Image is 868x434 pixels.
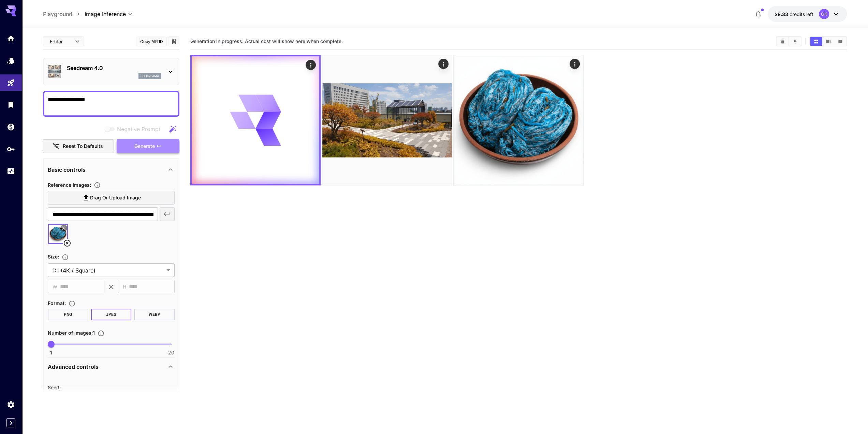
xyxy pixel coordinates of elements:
[123,283,126,291] span: H
[91,309,132,320] button: JPEG
[6,418,15,427] button: Expand sidebar
[48,359,175,375] div: Advanced controls
[53,283,57,291] span: W
[777,37,789,46] button: Clear All
[190,38,343,44] span: Generation in progress. Actual cost will show here when complete.
[91,182,103,188] button: Upload a reference image to guide the result. This is needed for Image-to-Image or Inpainting. Su...
[48,330,95,336] span: Number of images : 1
[822,37,834,46] button: Show media in video view
[7,400,15,409] div: Settings
[171,37,177,45] button: Add to library
[95,330,107,337] button: Specify how many images to generate in a single request. Each image generation will be charged se...
[790,11,813,17] span: credits left
[810,37,822,46] button: Show media in grid view
[48,162,175,178] div: Basic controls
[90,194,141,202] span: Drag or upload image
[48,182,91,188] span: Reference Images :
[322,55,452,185] img: 9k=
[819,9,829,19] div: GK
[136,37,167,46] button: Copy AIR ID
[43,10,85,18] nav: breadcrumb
[570,59,580,69] div: Actions
[775,11,813,18] div: $8.33091
[438,59,448,69] div: Actions
[454,55,583,185] img: 9k=
[50,349,52,356] span: 1
[48,375,175,407] div: Advanced controls
[117,139,179,153] button: Generate
[53,266,164,275] span: 1:1 (4K / Square)
[48,191,175,205] label: Drag or upload image
[67,64,161,72] p: Seedream 4.0
[7,145,15,153] div: API Keys
[168,349,174,356] span: 20
[48,61,175,82] div: Seedream 4.0seedream4
[66,300,78,307] button: Choose the file format for the output image.
[834,37,846,46] button: Show media in list view
[134,309,175,320] button: WEBP
[43,139,114,153] button: Reset to defaults
[7,167,15,176] div: Usage
[134,142,155,151] span: Generate
[48,166,86,174] p: Basic controls
[7,79,15,87] div: Playground
[103,125,166,133] span: Negative prompts are not compatible with the selected model.
[789,37,801,46] button: Download All
[48,384,61,390] span: Seed :
[7,56,15,65] div: Models
[809,36,847,46] div: Show media in grid viewShow media in video viewShow media in list view
[7,34,15,43] div: Home
[48,309,88,320] button: PNG
[141,74,159,79] p: seedream4
[48,300,66,306] span: Format :
[306,60,316,70] div: Actions
[43,10,72,18] a: Playground
[85,10,126,18] span: Image Inference
[775,11,790,17] span: $8.33
[7,100,15,109] div: Library
[48,363,99,371] p: Advanced controls
[117,125,160,133] span: Negative Prompt
[59,254,71,261] button: Adjust the dimensions of the generated image by specifying its width and height in pixels, or sel...
[768,6,847,22] button: $8.33091GK
[776,36,801,46] div: Clear AllDownload All
[7,123,15,131] div: Wallet
[50,38,71,45] span: Editor
[48,254,59,260] span: Size :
